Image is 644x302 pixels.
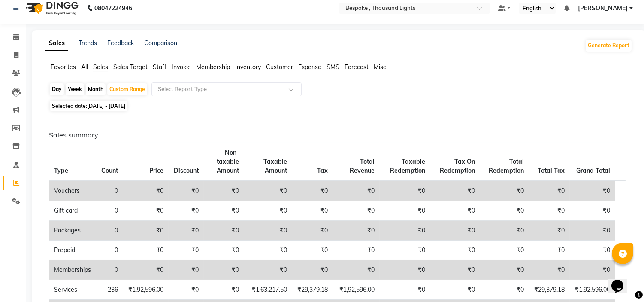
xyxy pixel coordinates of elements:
span: Taxable Amount [263,158,287,174]
td: ₹29,379.18 [292,280,333,300]
td: ₹0 [380,280,430,300]
span: Inventory [235,63,261,71]
td: ₹1,92,596.00 [333,280,380,300]
td: ₹0 [204,260,244,280]
a: Trends [79,39,97,47]
span: All [81,63,88,71]
td: ₹0 [480,181,529,201]
td: ₹0 [169,241,204,260]
td: ₹0 [380,260,430,280]
td: 0 [96,201,123,221]
td: ₹0 [244,181,292,201]
span: Sales Target [113,63,148,71]
span: [DATE] - [DATE] [87,103,125,109]
td: ₹0 [430,221,481,241]
td: ₹0 [204,201,244,221]
td: ₹0 [333,201,380,221]
span: Customer [266,63,293,71]
a: Feedback [107,39,134,47]
span: Total Tax [538,167,565,174]
td: ₹0 [529,260,570,280]
td: ₹0 [169,260,204,280]
span: Membership [196,63,230,71]
span: Type [54,167,68,174]
td: ₹0 [480,280,529,300]
a: Sales [45,36,68,51]
span: Tax On Redemption [440,158,475,174]
td: ₹0 [123,181,169,201]
a: Comparison [144,39,177,47]
td: ₹0 [292,181,333,201]
span: Grand Total [576,167,610,174]
td: ₹0 [169,280,204,300]
td: ₹0 [380,241,430,260]
td: ₹0 [529,201,570,221]
td: ₹0 [380,201,430,221]
div: Custom Range [107,83,147,95]
td: ₹0 [123,241,169,260]
td: ₹0 [529,241,570,260]
span: Expense [298,63,321,71]
td: ₹0 [244,201,292,221]
td: ₹0 [380,221,430,241]
iframe: chat widget [608,268,635,293]
td: Packages [49,221,96,241]
td: ₹0 [169,221,204,241]
td: ₹1,63,217.50 [244,280,292,300]
td: ₹0 [570,221,615,241]
td: ₹0 [169,201,204,221]
td: Memberships [49,260,96,280]
td: ₹0 [480,241,529,260]
td: ₹0 [333,221,380,241]
span: Tax [317,167,328,174]
span: Total Revenue [350,158,375,174]
td: ₹0 [204,241,244,260]
td: Prepaid [49,241,96,260]
td: ₹0 [244,260,292,280]
td: Services [49,280,96,300]
td: ₹0 [244,221,292,241]
td: 236 [96,280,123,300]
td: ₹0 [430,241,481,260]
td: ₹0 [333,181,380,201]
td: Gift card [49,201,96,221]
span: SMS [327,63,339,71]
span: Sales [93,63,108,71]
h6: Sales summary [49,131,626,139]
td: Vouchers [49,181,96,201]
button: Generate Report [586,40,632,52]
td: ₹0 [292,241,333,260]
td: ₹0 [570,181,615,201]
div: Month [86,83,106,95]
td: ₹0 [204,221,244,241]
td: ₹0 [123,221,169,241]
td: ₹0 [430,181,481,201]
td: ₹29,379.18 [529,280,570,300]
span: Taxable Redemption [390,158,425,174]
span: Count [101,167,118,174]
td: ₹0 [333,241,380,260]
span: [PERSON_NAME] [578,4,628,13]
td: ₹0 [480,201,529,221]
span: Price [149,167,163,174]
td: 0 [96,241,123,260]
td: ₹0 [570,260,615,280]
td: 0 [96,221,123,241]
td: ₹0 [204,181,244,201]
td: ₹0 [430,260,481,280]
td: ₹0 [430,280,481,300]
td: ₹0 [204,280,244,300]
td: ₹0 [292,221,333,241]
td: ₹0 [529,181,570,201]
td: ₹0 [380,181,430,201]
td: ₹0 [529,221,570,241]
td: ₹0 [333,260,380,280]
td: ₹1,92,596.00 [123,280,169,300]
span: Discount [174,167,199,174]
td: ₹0 [292,260,333,280]
td: ₹0 [480,221,529,241]
span: Forecast [345,63,369,71]
span: Invoice [172,63,191,71]
td: ₹0 [123,201,169,221]
td: ₹1,92,596.00 [570,280,615,300]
